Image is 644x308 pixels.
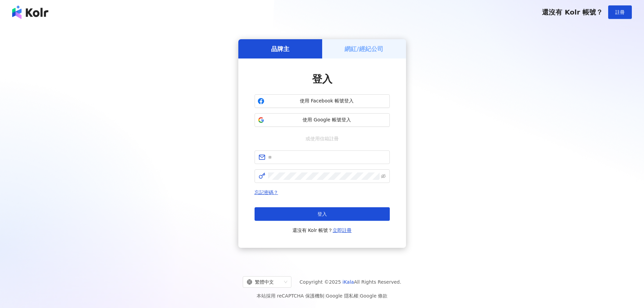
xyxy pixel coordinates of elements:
[255,190,278,195] a: 忘記密碼？
[300,278,401,286] span: Copyright © 2025 All Rights Reserved.
[292,226,352,234] span: 還沒有 Kolr 帳號？
[381,174,386,179] span: eye-invisible
[301,135,343,142] span: 或使用信箱註冊
[542,8,603,16] span: 還沒有 Kolr 帳號？
[247,277,281,287] div: 繁體中文
[317,211,327,217] span: 登入
[255,113,390,127] button: 使用 Google 帳號登入
[615,9,625,15] span: 註冊
[608,5,632,19] button: 註冊
[326,293,358,299] a: Google 隱私權
[342,279,354,285] a: iKala
[333,228,352,233] a: 立即註冊
[360,293,387,299] a: Google 條款
[257,292,387,300] span: 本站採用 reCAPTCHA 保護機制
[358,293,360,299] span: |
[255,94,390,108] button: 使用 Facebook 帳號登入
[271,45,289,53] h5: 品牌主
[12,5,48,19] img: logo
[267,117,387,123] span: 使用 Google 帳號登入
[312,73,332,85] span: 登入
[255,207,390,221] button: 登入
[267,98,387,104] span: 使用 Facebook 帳號登入
[324,293,326,299] span: |
[344,45,383,53] h5: 網紅/經紀公司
